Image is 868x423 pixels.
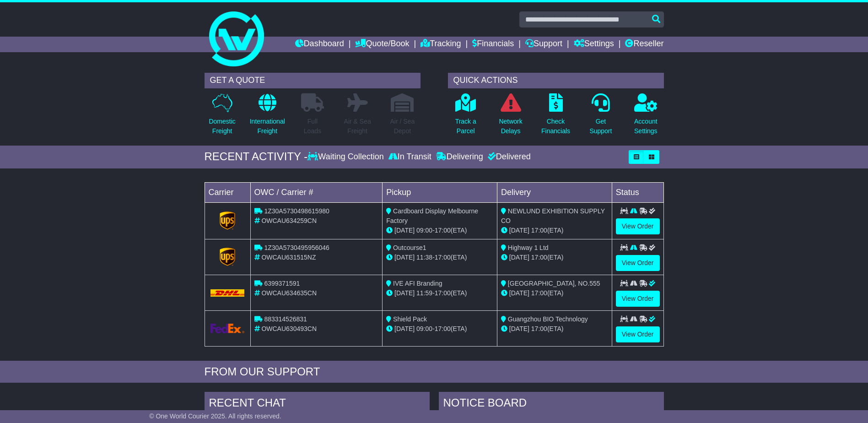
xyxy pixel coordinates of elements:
[589,93,612,141] a: GetSupport
[261,217,317,224] span: OWCAU634259CN
[616,291,660,307] a: View Order
[355,37,409,52] a: Quote/Book
[344,117,371,136] p: Air & Sea Freight
[208,93,236,141] a: DomesticFreight
[508,315,588,323] span: Guangzhou BIO Technology
[501,207,605,224] span: NEWLUND EXHIBITION SUPPLY CO
[249,93,286,141] a: InternationalFreight
[509,227,529,234] span: [DATE]
[616,326,660,342] a: View Order
[250,182,383,202] td: OWC / Carrier #
[393,280,442,287] span: IVE AFI Branding
[625,37,663,52] a: Reseller
[531,254,547,261] span: 17:00
[205,365,664,379] div: FROM OUR SUPPORT
[307,152,386,162] div: Waiting Collection
[508,280,600,287] span: [GEOGRAPHIC_DATA], NO.555
[205,182,250,202] td: Carrier
[616,218,660,234] a: View Order
[455,117,476,136] p: Track a Parcel
[435,289,451,297] span: 17:00
[416,254,432,261] span: 11:38
[509,289,529,297] span: [DATE]
[205,150,308,163] div: RECENT ACTIVITY -
[386,207,478,224] span: Cardboard Display Melbourne Factory
[416,289,432,297] span: 11:59
[634,117,658,136] p: Account Settings
[448,73,664,88] div: QUICK ACTIONS
[616,255,660,271] a: View Order
[541,117,570,136] p: Check Financials
[612,182,663,202] td: Status
[525,37,562,52] a: Support
[264,207,329,215] span: 1Z30A5730498615980
[485,152,531,162] div: Delivered
[435,254,451,261] span: 17:00
[531,325,547,332] span: 17:00
[394,254,415,261] span: [DATE]
[386,152,434,162] div: In Transit
[509,254,529,261] span: [DATE]
[394,325,415,332] span: [DATE]
[261,289,317,297] span: OWCAU634635CN
[508,244,549,251] span: Highway 1 Ltd
[434,152,485,162] div: Delivering
[416,325,432,332] span: 09:00
[393,244,426,251] span: Outcourse1
[264,244,329,251] span: 1Z30A5730495956046
[210,324,245,333] img: GetCarrierServiceLogo
[264,315,307,323] span: 883314526831
[416,227,432,234] span: 09:00
[501,253,608,262] div: (ETA)
[501,324,608,334] div: (ETA)
[509,325,529,332] span: [DATE]
[455,93,477,141] a: Track aParcel
[497,182,612,202] td: Delivery
[386,288,493,298] div: - (ETA)
[589,117,612,136] p: Get Support
[501,226,608,235] div: (ETA)
[261,325,317,332] span: OWCAU630493CN
[394,289,415,297] span: [DATE]
[386,253,493,262] div: - (ETA)
[386,226,493,235] div: - (ETA)
[390,117,415,136] p: Air / Sea Depot
[205,392,430,417] div: RECENT CHAT
[261,254,316,261] span: OWCAU631515NZ
[531,227,547,234] span: 17:00
[149,412,281,420] span: © One World Courier 2025. All rights reserved.
[386,324,493,334] div: - (ETA)
[501,288,608,298] div: (ETA)
[499,117,522,136] p: Network Delays
[250,117,285,136] p: International Freight
[205,73,421,88] div: GET A QUOTE
[472,37,514,52] a: Financials
[383,182,497,202] td: Pickup
[394,227,415,234] span: [DATE]
[210,289,245,297] img: DHL.png
[435,325,451,332] span: 17:00
[439,392,664,417] div: NOTICE BOARD
[220,211,235,230] img: GetCarrierServiceLogo
[421,37,461,52] a: Tracking
[498,93,523,141] a: NetworkDelays
[209,117,235,136] p: Domestic Freight
[634,93,658,141] a: AccountSettings
[574,37,614,52] a: Settings
[264,280,300,287] span: 6399371591
[220,248,235,266] img: GetCarrierServiceLogo
[393,315,427,323] span: Shield Pack
[435,227,451,234] span: 17:00
[541,93,571,141] a: CheckFinancials
[531,289,547,297] span: 17:00
[295,37,344,52] a: Dashboard
[301,117,324,136] p: Full Loads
